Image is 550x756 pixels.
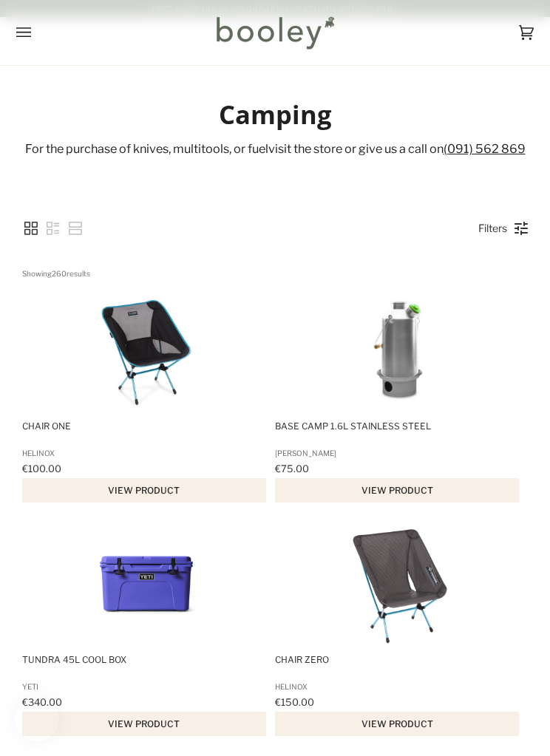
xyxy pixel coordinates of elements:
[275,448,520,459] span: [PERSON_NAME]
[22,448,268,459] span: Helinox
[16,98,534,130] h1: Camping
[22,681,268,692] span: YETI
[25,141,268,156] span: For the purchase of knives, multitools, or fuel
[52,269,67,278] b: 260
[275,521,524,736] a: Chair Zero
[22,478,266,503] button: View product
[22,269,540,278] div: Showing results
[210,11,339,54] img: Booley
[22,521,271,736] a: Tundra 45L Cool Box
[275,420,520,444] span: Base Camp 1.6L Stainless Steel
[22,654,268,678] span: Tundra 45L Cool Box
[275,696,314,708] span: €150.00
[337,521,463,647] img: Helinox Chair Zero Black - Booley Galway
[275,712,519,736] button: View product
[22,287,271,503] a: Chair One
[471,216,515,241] a: Filters
[16,140,534,157] p: visit the store or give us a call on
[67,219,84,237] a: View row mode
[275,654,520,678] span: Chair Zero
[22,219,40,237] a: View grid mode
[275,681,520,692] span: Helinox
[44,219,62,237] a: View list mode
[22,712,266,736] button: View product
[22,463,61,474] span: €100.00
[15,697,59,741] iframe: Button to open loyalty program pop-up
[84,521,209,647] img: Yeti Tundra 45L Cool Box Ultramarine Violet - Booley Galway
[84,287,209,413] img: Helinox Chair One Black - Booley Galway
[22,420,268,444] span: Chair One
[444,141,526,156] a: (091) 562 869
[275,287,524,503] a: Base Camp 1.6L Stainless Steel
[337,287,463,413] img: Base Camp 1.6L Stainless Steel - Booley Galway
[275,478,519,503] button: View product
[275,463,309,474] span: €75.00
